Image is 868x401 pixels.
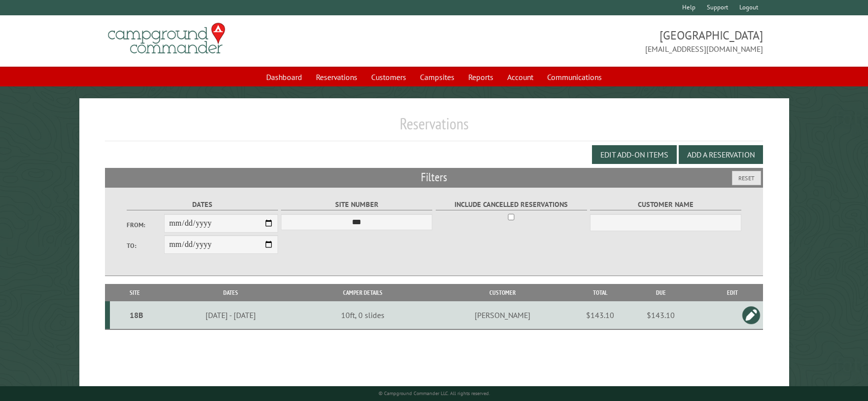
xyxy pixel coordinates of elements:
label: Include Cancelled Reservations [436,199,587,210]
td: $143.10 [620,301,702,329]
h1: Reservations [105,114,763,141]
label: From: [127,220,165,230]
small: © Campground Commander LLC. All rights reserved. [379,390,490,397]
a: Reports [462,68,499,86]
th: Edit [702,284,763,301]
a: Account [501,68,539,86]
label: To: [127,241,165,250]
td: $143.10 [580,301,620,329]
th: Due [620,284,702,301]
h2: Filters [105,168,763,187]
th: Total [580,284,620,301]
th: Dates [160,284,301,301]
td: [PERSON_NAME] [424,301,580,329]
button: Reset [732,171,761,185]
button: Edit Add-on Items [592,145,677,164]
th: Camper Details [301,284,424,301]
th: Site [110,284,160,301]
th: Customer [424,284,580,301]
label: Customer Name [590,199,741,210]
td: 10ft, 0 slides [301,301,424,329]
a: Campsites [414,68,460,86]
a: Communications [541,68,608,86]
a: Dashboard [260,68,308,86]
span: [GEOGRAPHIC_DATA] [EMAIL_ADDRESS][DOMAIN_NAME] [434,27,763,55]
button: Add a Reservation [679,145,763,164]
img: Campground Commander [105,19,228,58]
div: [DATE] - [DATE] [162,310,300,320]
label: Site Number [281,199,432,210]
a: Customers [365,68,412,86]
div: 18B [114,310,158,320]
label: Dates [127,199,278,210]
a: Reservations [310,68,363,86]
